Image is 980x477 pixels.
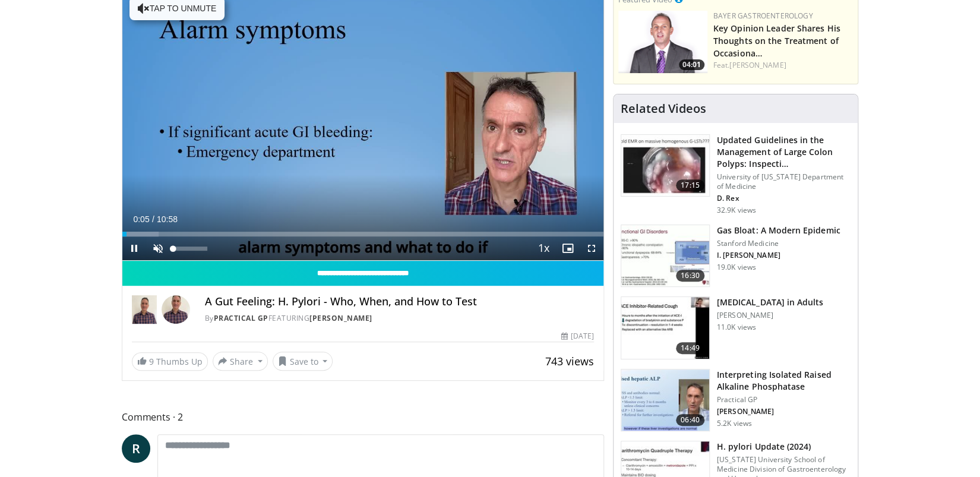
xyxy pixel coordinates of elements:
button: Save to [273,352,333,371]
a: Key Opinion Leader Shares His Thoughts on the Treatment of Occasiona… [713,23,840,59]
span: 10:58 [157,214,178,224]
p: Practical GP [717,395,851,405]
span: 9 [149,356,154,367]
button: Share [213,352,268,371]
img: 11950cd4-d248-4755-8b98-ec337be04c84.150x105_q85_crop-smart_upscale.jpg [621,297,709,359]
span: 743 views [545,354,594,368]
div: Feat. [713,60,853,71]
h4: Related Videos [621,102,706,116]
a: Practical GP [213,313,268,323]
a: 16:30 Gas Bloat: A Modern Epidemic Stanford Medicine I. [PERSON_NAME] 19.0K views [621,225,851,288]
span: 14:49 [676,342,704,354]
p: [PERSON_NAME] [717,311,823,320]
p: D. Rex [717,194,851,203]
p: I. [PERSON_NAME] [717,251,840,260]
span: 06:40 [676,414,704,426]
p: 11.0K views [717,323,756,332]
img: 6a4ee52d-0f16-480d-a1b4-8187386ea2ed.150x105_q85_crop-smart_upscale.jpg [621,369,709,431]
a: [PERSON_NAME] [729,60,786,70]
a: 17:15 Updated Guidelines in the Management of Large Colon Polyps: Inspecti… University of [US_STA... [621,134,851,215]
a: Bayer Gastroenterology [713,11,813,21]
p: 32.9K views [717,206,756,215]
h3: Updated Guidelines in the Management of Large Colon Polyps: Inspecti… [717,134,851,170]
p: University of [US_STATE] Department of Medicine [717,172,851,191]
button: Pause [122,236,146,260]
img: Practical GP [132,295,157,324]
span: 04:01 [679,59,704,70]
p: 19.0K views [717,263,756,272]
div: Progress Bar [122,232,603,236]
p: Stanford Medicine [717,239,840,248]
a: 06:40 Interpreting Isolated Raised Alkaline Phosphatase Practical GP [PERSON_NAME] 5.2K views [621,369,851,432]
h3: H. pylori Update (2024) [717,441,851,453]
button: Playback Rate [532,236,556,260]
div: Volume Level [173,247,207,251]
span: 0:05 [133,214,149,224]
h4: A Gut Feeling: H. Pylori - Who, When, and How to Test [204,295,593,308]
img: dfcfcb0d-b871-4e1a-9f0c-9f64970f7dd8.150x105_q85_crop-smart_upscale.jpg [621,135,709,197]
div: By FEATURING [204,313,593,324]
p: 5.2K views [717,419,752,428]
img: 9828b8df-38ad-4333-b93d-bb657251ca89.png.150x105_q85_crop-smart_upscale.png [618,11,707,73]
a: [PERSON_NAME] [309,313,372,323]
a: 14:49 [MEDICAL_DATA] in Adults [PERSON_NAME] 11.0K views [621,296,851,359]
img: 480ec31d-e3c1-475b-8289-0a0659db689a.150x105_q85_crop-smart_upscale.jpg [621,225,709,287]
span: 17:15 [676,179,704,191]
button: Fullscreen [580,236,603,260]
div: [DATE] [561,331,593,342]
span: / [152,214,154,224]
span: Comments 2 [122,409,604,425]
span: 16:30 [676,270,704,282]
h3: Interpreting Isolated Raised Alkaline Phosphatase [717,369,851,393]
img: Avatar [162,295,190,324]
p: [PERSON_NAME] [717,407,851,416]
h3: Gas Bloat: A Modern Epidemic [717,225,840,236]
a: 9 Thumbs Up [132,352,208,371]
a: 04:01 [618,11,707,73]
button: Enable picture-in-picture mode [556,236,580,260]
button: Unmute [146,236,170,260]
h3: [MEDICAL_DATA] in Adults [717,296,823,308]
a: R [122,434,150,463]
